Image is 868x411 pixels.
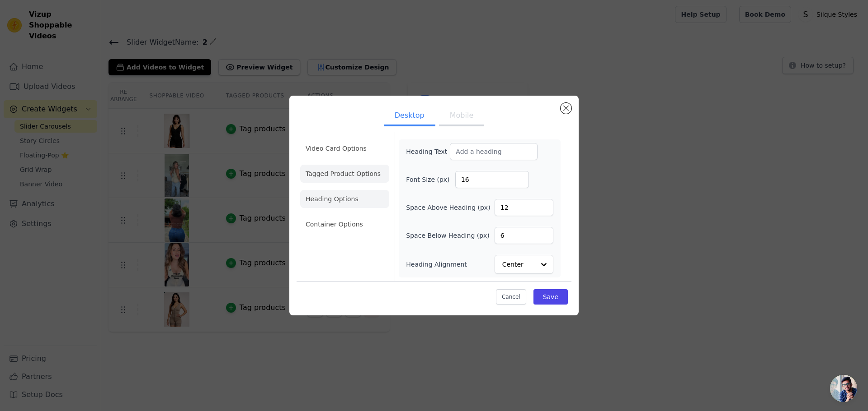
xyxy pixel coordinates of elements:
label: Font Size (px) [406,175,455,184]
label: Space Below Heading (px) [406,231,490,240]
input: Add a heading [450,143,538,160]
button: Mobile [439,106,484,126]
a: Open chat [830,375,857,402]
button: Cancel [496,289,526,305]
label: Heading Text [406,147,450,156]
label: Space Above Heading (px) [406,203,490,212]
li: Tagged Product Options [300,165,389,183]
button: Close modal [561,103,571,114]
li: Video Card Options [300,139,389,157]
li: Heading Options [300,190,389,208]
label: Heading Alignment [406,260,468,269]
button: Desktop [384,106,435,126]
li: Container Options [300,215,389,233]
button: Save [533,289,568,305]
